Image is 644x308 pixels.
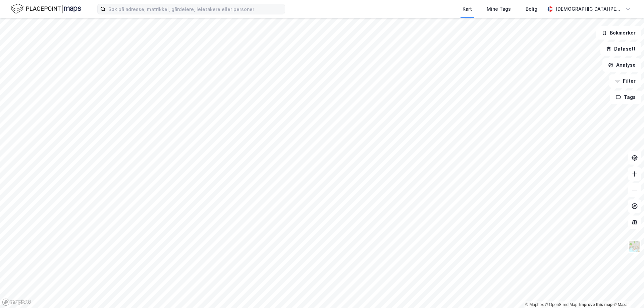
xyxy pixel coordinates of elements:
div: Kart [463,5,472,13]
a: Improve this map [579,302,612,307]
iframe: Chat Widget [610,276,644,308]
button: Bokmerker [596,26,641,40]
img: logo.f888ab2527a4732fd821a326f86c7f29.svg [11,3,81,15]
div: Mine Tags [487,5,511,13]
a: OpenStreetMap [545,302,578,307]
img: Z [628,240,641,253]
button: Datasett [600,42,641,56]
button: Filter [609,74,641,88]
a: Mapbox [525,302,544,307]
input: Søk på adresse, matrikkel, gårdeiere, leietakere eller personer [106,4,285,14]
div: Bolig [526,5,537,13]
div: [DEMOGRAPHIC_DATA][PERSON_NAME] [555,5,623,13]
a: Mapbox homepage [2,298,32,306]
button: Analyse [602,58,641,72]
button: Tags [610,90,641,104]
